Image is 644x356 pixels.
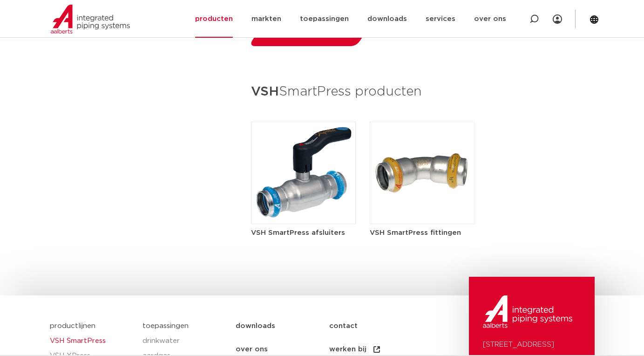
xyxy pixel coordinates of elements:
a: drinkwater [142,334,226,349]
span: download brochure [274,32,345,39]
a: contact [329,315,423,338]
a: download brochure [249,24,371,46]
a: productlijnen [50,322,95,329]
a: VSH SmartPress fittingen [370,169,475,238]
a: VSH SmartPress [50,334,134,349]
h5: VSH SmartPress afsluiters [251,228,356,238]
h3: SmartPress producten [251,81,593,103]
a: toepassingen [142,322,189,329]
h5: VSH SmartPress fittingen [370,228,475,238]
a: downloads [236,315,329,338]
strong: VSH [251,85,279,98]
a: VSH SmartPress afsluiters [251,169,356,238]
